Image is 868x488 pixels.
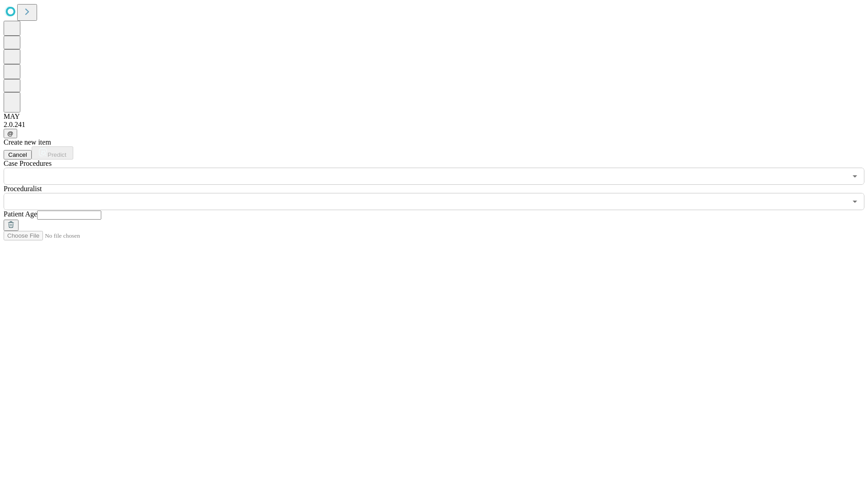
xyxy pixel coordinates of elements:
[4,138,51,146] span: Create new item
[4,160,52,167] span: Scheduled Procedure
[4,113,864,121] div: MAY
[849,170,861,183] button: Open
[7,130,14,137] span: @
[849,195,861,208] button: Open
[47,151,66,158] span: Predict
[32,146,73,160] button: Predict
[4,210,37,218] span: Patient Age
[4,150,32,160] button: Cancel
[4,129,17,138] button: @
[8,151,27,158] span: Cancel
[4,121,864,129] div: 2.0.241
[4,185,42,192] span: Proceduralist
